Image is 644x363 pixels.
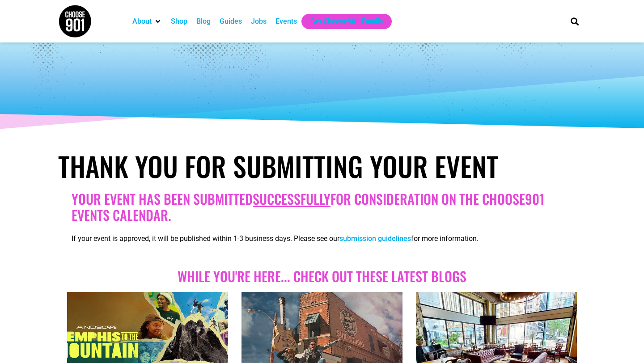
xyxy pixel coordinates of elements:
[72,191,572,223] h2: Your Event has been submitted for consideration on the Choose901 events calendar.
[253,189,330,209] u: successfully
[275,16,297,27] a: Events
[128,14,166,29] div: About
[339,234,411,243] a: submission guidelines
[171,16,187,27] a: Shop
[128,14,555,29] nav: Main nav
[310,16,383,27] a: Get Choose901 Emails
[220,16,242,27] a: Guides
[132,16,152,27] a: About
[58,150,586,182] h1: Thank You for Submitting Your Event
[251,16,267,27] a: Jobs
[568,14,582,29] div: Search
[72,234,479,243] span: If your event is approved, it will be published within 1-3 business days. Please see our for more...
[196,16,211,27] a: Blog
[72,268,572,284] h2: While you're here... Check out these Latest blogs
